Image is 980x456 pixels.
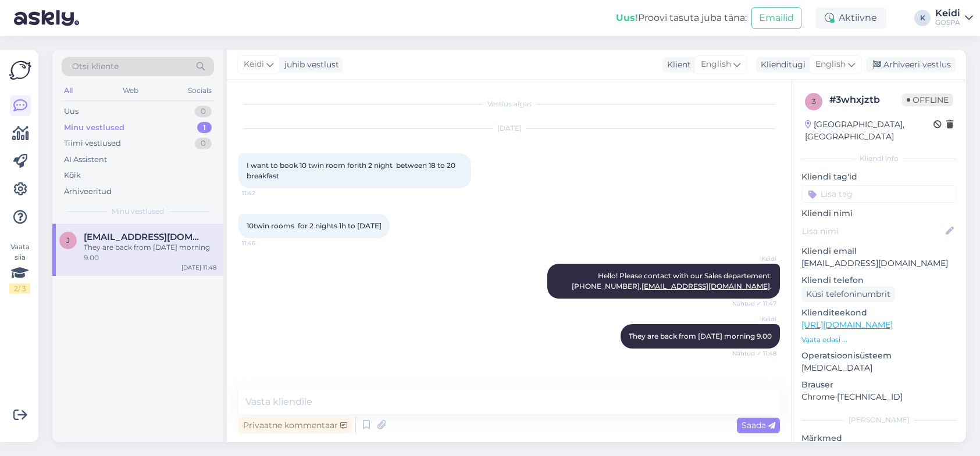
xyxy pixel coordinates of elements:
span: Keidi [733,315,776,324]
div: Tiimi vestlused [64,138,121,149]
span: I want to book 10 twin room forith 2 night between 18 to 20 breakfast [247,161,459,180]
a: KeidiGOSPA [935,9,973,27]
input: Lisa nimi [802,225,943,238]
div: 1 [197,122,212,134]
div: Proovi tasuta juba täna: [616,11,747,25]
span: 10twin rooms for 2 nights 1h to [DATE] [247,221,382,230]
div: Kõik [64,170,81,181]
div: Web [120,83,141,98]
div: GOSPA [935,18,960,27]
span: Nähtud ✓ 11:47 [732,299,776,308]
b: Uus! [616,12,638,23]
div: 0 [195,138,212,149]
p: Märkmed [801,432,957,444]
p: Kliendi email [801,245,957,257]
div: Vestlus algas [238,99,780,109]
span: Saada [742,420,775,430]
div: 0 [195,106,212,117]
span: 3 [812,97,816,106]
span: Hello! Please contact with our Sales departement: [PHONE_NUMBER], . [572,271,774,290]
a: [EMAIL_ADDRESS][DOMAIN_NAME] [642,282,770,290]
p: [EMAIL_ADDRESS][DOMAIN_NAME] [801,257,957,270]
div: juhib vestlust [280,59,339,71]
span: 11:46 [242,239,286,247]
div: Arhiveeri vestlus [866,57,956,73]
div: Privaatne kommentaar [238,418,352,433]
p: Kliendi nimi [801,207,957,220]
div: [DATE] [238,123,780,134]
div: Minu vestlused [64,122,124,134]
span: 11:42 [242,189,286,198]
div: Aktiivne [815,8,886,28]
p: Kliendi tag'id [801,171,957,183]
div: K [914,10,931,26]
div: They are back from [DATE] morning 9.00 [84,242,216,263]
span: Keidi [244,58,264,71]
div: 2 / 3 [9,283,30,294]
input: Lisa tag [801,185,957,203]
div: Vaata siia [9,242,30,294]
span: Nähtud ✓ 11:48 [732,349,776,358]
div: Arhiveeritud [64,186,112,198]
span: jan.gustav@inbox.lv [84,232,205,242]
div: Klienditugi [756,59,806,71]
p: Klienditeekond [801,307,957,319]
button: Emailid [751,7,801,29]
span: English [815,58,846,71]
a: [URL][DOMAIN_NAME] [801,319,893,330]
span: Offline [902,94,953,106]
p: [MEDICAL_DATA] [801,362,957,374]
div: AI Assistent [64,154,107,166]
div: [DATE] 11:48 [181,263,216,272]
p: Kliendi telefon [801,274,957,286]
p: Brauser [801,379,957,391]
span: Otsi kliente [72,60,119,73]
div: [GEOGRAPHIC_DATA], [GEOGRAPHIC_DATA] [805,119,933,143]
span: Minu vestlused [112,206,164,217]
div: [PERSON_NAME] [801,415,957,425]
div: Uus [64,106,79,117]
p: Chrome [TECHNICAL_ID] [801,391,957,403]
div: Kliendi info [801,153,957,164]
div: All [62,83,75,98]
span: English [701,58,731,71]
div: Keidi [935,9,960,18]
span: Keidi [733,254,776,263]
img: Askly Logo [9,59,31,81]
p: Operatsioonisüsteem [801,350,957,362]
div: Socials [186,83,214,98]
p: Vaata edasi ... [801,335,957,345]
span: They are back from [DATE] morning 9.00 [629,332,772,340]
div: Küsi telefoninumbrit [801,286,895,302]
span: j [66,236,70,245]
div: Klient [662,59,691,71]
div: # 3whxjztb [829,93,902,107]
